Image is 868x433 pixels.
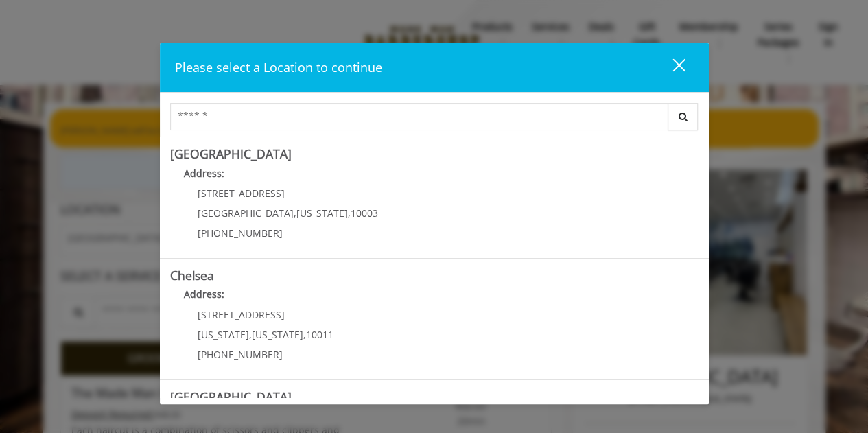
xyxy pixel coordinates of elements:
button: close dialog [647,54,694,82]
i: Search button [675,112,691,121]
span: [PHONE_NUMBER] [198,348,283,361]
input: Search Center [170,103,668,130]
span: [US_STATE] [252,328,303,341]
b: [GEOGRAPHIC_DATA] [170,388,292,405]
span: , [249,328,252,341]
b: Chelsea [170,267,214,283]
span: [US_STATE] [198,328,249,341]
b: Address: [184,167,224,180]
b: Address: [184,288,224,301]
span: Please select a Location to continue [175,59,382,75]
b: [GEOGRAPHIC_DATA] [170,145,292,162]
span: [STREET_ADDRESS] [198,308,285,321]
span: [GEOGRAPHIC_DATA] [198,207,294,220]
span: [US_STATE] [296,207,348,220]
span: [STREET_ADDRESS] [198,187,285,200]
div: close dialog [657,58,684,78]
span: , [294,207,296,220]
span: 10003 [351,207,378,220]
span: , [303,328,306,341]
span: , [348,207,351,220]
div: Center Select [170,103,699,137]
span: [PHONE_NUMBER] [198,226,283,239]
span: 10011 [306,328,333,341]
